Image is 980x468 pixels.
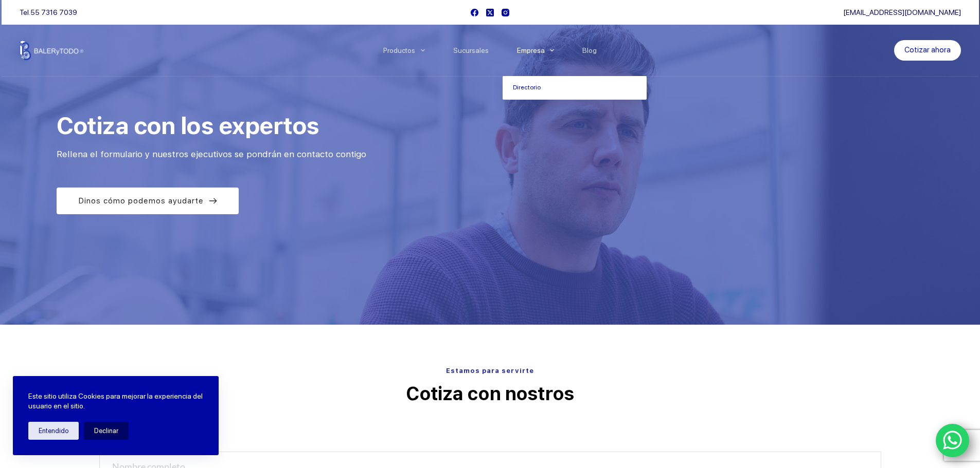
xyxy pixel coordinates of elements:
a: Instagram [502,9,509,16]
button: Entendido [28,422,79,440]
a: Dinos cómo podemos ayudarte [57,188,239,214]
nav: Menu Principal [369,25,611,76]
span: Tel. [20,8,77,16]
a: X (Twitter) [486,9,494,16]
span: Rellena el formulario y nuestros ejecutivos se pondrán en contacto contigo [57,149,366,159]
p: Cotiza con nostros [99,381,881,407]
a: Cotizar ahora [894,40,961,61]
span: Cotiza con los expertos [57,111,319,140]
span: Dinos cómo podemos ayudarte [78,195,204,207]
a: WhatsApp [936,424,970,458]
a: 55 7316 7039 [30,8,77,16]
a: Directorio [503,76,647,100]
a: [EMAIL_ADDRESS][DOMAIN_NAME] [843,8,961,16]
button: Declinar [84,422,129,440]
p: Este sitio utiliza Cookies para mejorar la experiencia del usuario en el sitio. [28,391,203,411]
a: Facebook [471,9,478,16]
img: Balerytodo [20,41,84,60]
span: Estamos para servirte [446,367,534,375]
